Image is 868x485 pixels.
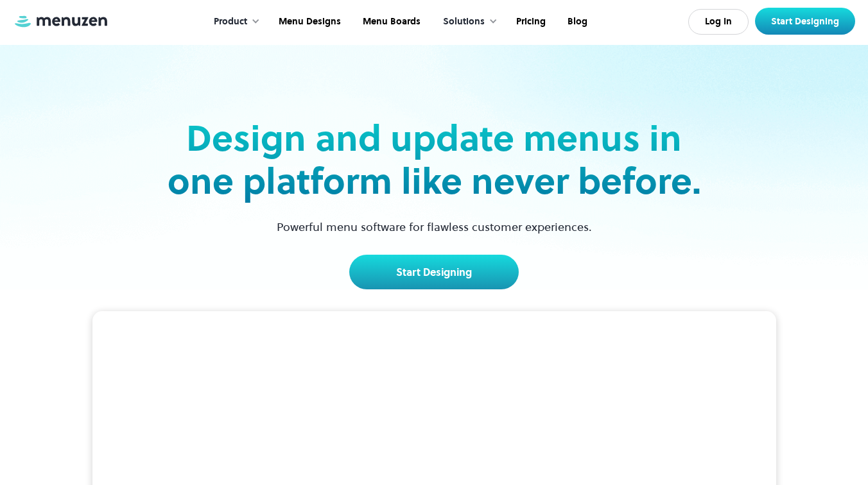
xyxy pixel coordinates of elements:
[351,2,430,42] a: Menu Boards
[163,117,705,203] h2: Design and update menus in one platform like never before.
[266,2,351,42] a: Menu Designs
[504,2,555,42] a: Pricing
[201,2,266,42] div: Product
[688,9,749,35] a: Log In
[430,2,504,42] div: Solutions
[443,15,485,29] div: Solutions
[555,2,597,42] a: Blog
[349,255,519,289] a: Start Designing
[755,8,855,35] a: Start Designing
[261,218,608,235] p: Powerful menu software for flawless customer experiences.
[214,15,247,29] div: Product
